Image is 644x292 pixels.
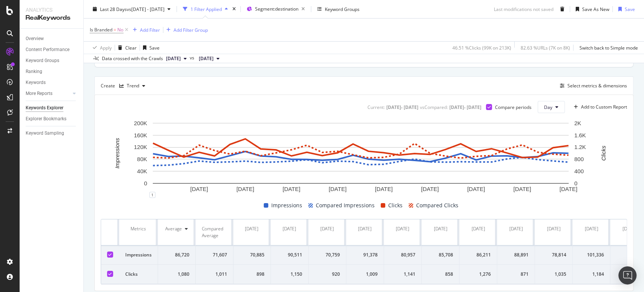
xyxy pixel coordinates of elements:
div: 1,150 [277,271,302,278]
a: Keyword Groups [26,57,78,65]
div: [DATE] [547,225,561,232]
span: 2024 Sep. 27th [199,55,214,62]
text: 0 [574,180,577,186]
a: Content Performance [26,46,78,54]
text: [DATE] [190,186,208,193]
div: More Reports [26,90,52,98]
div: Analytics [26,6,77,14]
button: Last 28 Daysvs[DATE] - [DATE] [90,3,174,15]
div: 88,891 [503,252,529,258]
div: [DATE] [622,225,636,232]
div: Keyword Sampling [26,129,64,137]
span: vs [DATE] - [DATE] [127,6,164,12]
text: 200K [134,120,147,126]
div: 1 [149,192,155,198]
button: Segment:destination [244,3,308,15]
div: 1,276 [466,271,491,278]
text: [DATE] [283,186,300,193]
div: Keyword Groups [26,57,59,65]
div: [DATE] [585,225,598,232]
div: 898 [239,271,264,278]
text: [DATE] [375,186,393,193]
div: Apply [100,44,112,51]
button: Switch back to Simple mode [576,42,638,54]
div: 1,035 [541,271,566,278]
text: 1.6K [574,132,586,138]
a: Keywords [26,79,78,87]
div: 858 [428,271,453,278]
div: Overview [26,35,44,43]
button: [DATE] [163,54,190,63]
span: No [117,25,123,35]
div: Ranking [26,68,42,76]
text: [DATE] [559,186,577,193]
text: 80K [137,156,147,163]
button: Save [140,42,160,54]
div: 871 [503,271,529,278]
text: 1.2K [574,144,586,151]
text: Clicks [600,146,606,161]
div: Create [101,80,148,92]
div: Last modifications not saved [494,6,553,12]
text: [DATE] [467,186,485,193]
div: 920 [315,271,340,278]
div: [DATE] [283,225,297,232]
div: [DATE] [472,225,485,232]
a: More Reports [26,90,71,98]
td: Impressions [119,245,158,265]
button: Keyword Groups [314,3,363,15]
button: [DATE] [196,54,223,63]
div: Add to Custom Report [581,105,627,109]
button: Select metrics & dimensions [557,81,627,90]
button: Add Filter Group [163,25,208,34]
div: [DATE] [396,225,410,232]
div: Save [149,44,160,51]
div: 85,708 [428,252,453,258]
span: 2025 Oct. 12th [166,55,181,62]
span: Impressions [271,201,302,210]
div: Save As New [582,6,609,12]
div: Compared Average [202,225,227,239]
div: Content Performance [26,46,69,54]
div: [DATE] - [DATE] [386,104,418,110]
span: Compared Impressions [316,201,375,210]
div: Open Intercom Messenger [618,266,636,284]
div: [DATE] [358,225,372,232]
text: [DATE] [513,186,531,193]
span: Segment: destination [255,6,298,12]
text: [DATE] [329,186,346,193]
div: 82.63 % URLs ( 7K on 8K ) [521,44,570,51]
div: RealKeywords [26,14,77,22]
div: 74,372 [616,252,642,258]
div: 1,141 [390,271,415,278]
div: Metrics [125,225,152,232]
text: 800 [574,156,584,163]
div: times [231,5,237,13]
div: Keyword Groups [325,6,360,12]
a: Ranking [26,68,78,76]
a: Explorer Bookmarks [26,115,78,123]
span: Is Branded [90,26,112,33]
span: vs [190,54,196,61]
button: Trend [116,80,148,92]
div: 1,184 [579,271,604,278]
div: Data crossed with the Crawls [102,55,163,62]
div: Keywords Explorer [26,104,63,112]
div: 1,011 [202,271,227,278]
div: 1 Filter Applied [191,6,222,12]
div: Select metrics & dimensions [567,82,627,89]
span: = [114,26,116,33]
div: 90,511 [277,252,302,258]
svg: A chart. [101,119,621,195]
div: 78,814 [541,252,566,258]
div: 1,009 [352,271,378,278]
div: vs Compared : [420,104,448,110]
text: [DATE] [237,186,254,193]
div: [DATE] [434,225,447,232]
div: Explorer Bookmarks [26,115,66,123]
a: Keyword Sampling [26,129,78,137]
text: 0 [144,180,147,186]
div: 1,080 [164,271,189,278]
button: Clear [115,42,137,54]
